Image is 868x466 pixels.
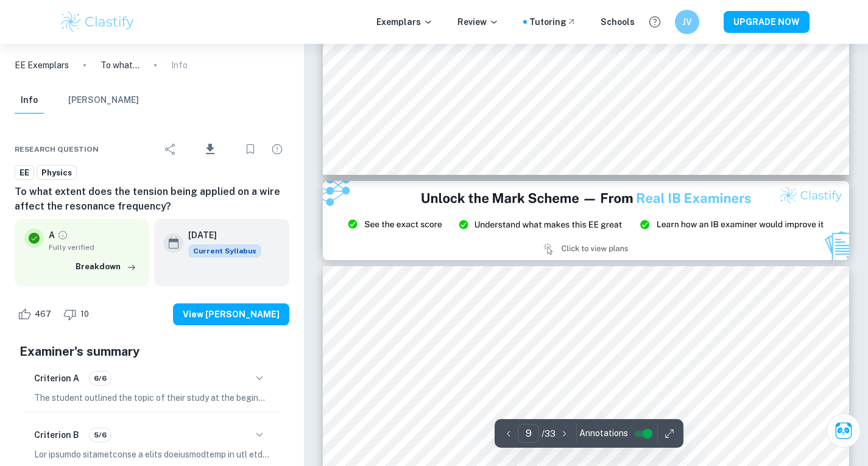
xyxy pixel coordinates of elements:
[15,87,44,114] button: Info
[60,305,96,324] div: Dislike
[90,429,111,440] span: 5/6
[542,427,556,440] p: / 33
[724,11,810,33] button: UPGRADE NOW
[72,258,139,276] button: Breakdown
[49,242,139,253] span: Fully verified
[188,228,252,242] h6: [DATE]
[185,133,236,165] div: Download
[28,308,58,320] span: 467
[49,228,55,242] p: A
[19,342,284,361] h5: Examiner's summary
[15,144,99,155] span: Research question
[188,244,261,258] span: Current Syllabus
[37,167,76,179] span: Physics
[265,137,289,161] div: Report issue
[15,165,34,180] a: EE
[90,373,111,384] span: 6/6
[644,12,665,32] button: Help and Feedback
[15,167,34,179] span: EE
[238,137,263,161] div: Bookmark
[323,181,849,260] img: Ad
[15,305,58,324] div: Like
[457,15,499,29] p: Review
[15,185,289,214] h6: To what extent does the tension being applied on a wire affect the resonance frequency?
[34,428,79,442] h6: Criterion B
[34,448,270,461] p: Lor ipsumdo sitametconse a elits doeiusmodtemp in utl etdolore magnaal enimadmini ven quisnost, e...
[680,15,694,29] h6: JV
[68,87,139,114] button: [PERSON_NAME]
[376,15,433,29] p: Exemplars
[34,372,79,385] h6: Criterion A
[188,244,261,258] div: This exemplar is based on the current syllabus. Feel free to refer to it for inspiration/ideas wh...
[57,230,68,241] a: Grade fully verified
[101,58,139,72] p: To what extent does the tension being applied on a wire affect the resonance frequency?
[827,414,861,448] button: Ask Clai
[37,165,77,180] a: Physics
[74,308,96,320] span: 10
[579,427,628,440] span: Annotations
[171,58,188,72] p: Info
[675,10,699,34] button: JV
[59,10,136,34] img: Clastify logo
[15,58,69,72] a: EE Exemplars
[601,15,635,29] a: Schools
[34,391,270,404] p: The student outlined the topic of their study at the beginning of the essay, making its aim clear...
[529,15,576,29] a: Tutoring
[158,137,183,161] div: Share
[173,303,289,325] button: View [PERSON_NAME]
